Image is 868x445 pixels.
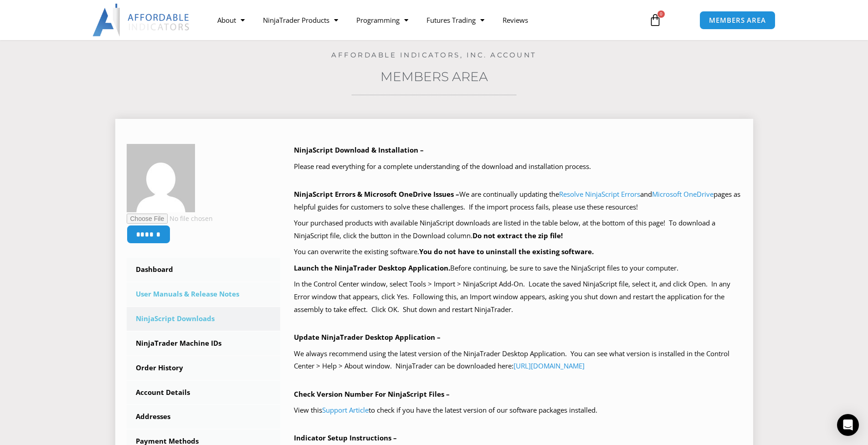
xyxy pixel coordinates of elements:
[493,10,537,31] a: Reviews
[127,282,281,306] a: User Manuals & Release Notes
[127,332,281,355] a: NinjaTrader Machine IDs
[294,332,441,342] b: Update NinjaTrader Desktop Application –
[294,433,397,442] b: Indicator Setup Instructions –
[294,262,742,275] p: Before continuing, be sure to save the NinjaScript files to your computer.
[127,381,281,404] a: Account Details
[127,405,281,429] a: Addresses
[294,188,742,214] p: We are continually updating the and pages as helpful guides for customers to solve these challeng...
[294,145,424,154] b: NinjaScript Download & Installation –
[380,69,488,84] a: Members Area
[417,10,493,31] a: Futures Trading
[294,348,742,373] p: We always recommend using the latest version of the NinjaTrader Desktop Application. You can see ...
[92,4,190,36] img: LogoAI | Affordable Indicators – NinjaTrader
[699,11,776,30] a: MEMBERS AREA
[657,10,665,18] span: 0
[837,414,859,436] div: Open Intercom Messenger
[635,7,675,33] a: 0
[294,263,450,272] b: Launch the NinjaTrader Desktop Application.
[514,361,585,370] a: [URL][DOMAIN_NAME]
[127,144,195,212] img: 9d31bb7e1ea77eb2c89bd929555c5df615da391e752d5da808b8d55deb7a798c
[473,231,563,240] b: Do not extract the zip file!
[709,17,766,24] span: MEMBERS AREA
[419,247,594,256] b: You do not have to uninstall the existing software.
[208,10,254,31] a: About
[294,404,742,417] p: View this to check if you have the latest version of our software packages installed.
[347,10,417,31] a: Programming
[127,356,281,380] a: Order History
[559,189,640,199] a: Resolve NinjaScript Errors
[294,217,742,242] p: Your purchased products with available NinjaScript downloads are listed in the table below, at th...
[294,160,742,173] p: Please read everything for a complete understanding of the download and installation process.
[294,189,459,199] b: NinjaScript Errors & Microsoft OneDrive Issues –
[331,51,537,59] a: Affordable Indicators, Inc. Account
[127,258,281,281] a: Dashboard
[322,405,369,414] a: Support Article
[254,10,347,31] a: NinjaTrader Products
[294,278,742,316] p: In the Control Center window, select Tools > Import > NinjaScript Add-On. Locate the saved NinjaS...
[652,189,714,199] a: Microsoft OneDrive
[294,389,450,399] b: Check Version Number For NinjaScript Files –
[294,246,742,258] p: You can overwrite the existing software.
[208,10,638,31] nav: Menu
[127,307,281,331] a: NinjaScript Downloads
